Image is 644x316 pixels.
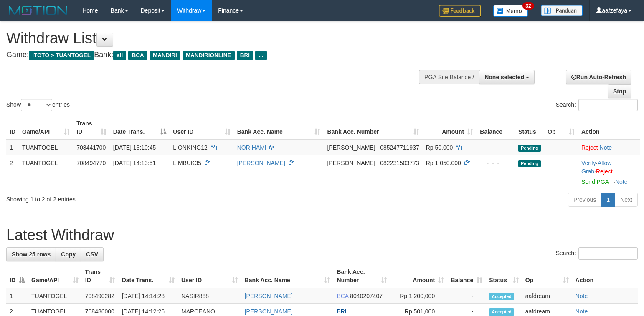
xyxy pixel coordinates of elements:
a: Reject [581,144,598,151]
a: Previous [568,193,601,207]
span: LIONKING12 [173,144,207,151]
a: [PERSON_NAME] [245,308,293,315]
span: [DATE] 13:10:45 [113,144,156,151]
a: Stop [608,84,631,98]
span: ... [255,51,266,60]
th: User ID: activate to sort column ascending [170,116,233,140]
th: Trans ID: activate to sort column ascending [73,116,110,140]
td: aafdream [522,288,572,304]
label: Search: [556,99,638,111]
span: [DATE] 14:13:51 [113,160,156,166]
a: Note [576,308,588,315]
span: [PERSON_NAME] [327,160,375,166]
span: Copy 8040207407 to clipboard [350,293,383,299]
a: Next [615,193,638,207]
span: · [581,160,611,175]
span: Copy [61,251,76,258]
a: [PERSON_NAME] [245,293,293,299]
td: · [578,140,640,155]
span: Rp 1.050.000 [426,160,461,166]
span: MANDIRIONLINE [183,51,235,60]
th: Date Trans.: activate to sort column descending [110,116,170,140]
span: Rp 50.000 [426,144,453,151]
th: Bank Acc. Number: activate to sort column ascending [333,264,390,288]
a: Run Auto-Refresh [566,70,631,84]
td: TUANTOGEL [19,155,73,189]
a: Verify [581,160,596,166]
td: TUANTOGEL [28,288,82,304]
img: Feedback.jpg [439,5,481,17]
a: NOR HAMI [237,144,266,151]
img: MOTION_logo.png [6,4,70,17]
th: Balance: activate to sort column ascending [447,264,486,288]
a: Note [600,144,612,151]
th: Amount: activate to sort column ascending [423,116,477,140]
th: Amount: activate to sort column ascending [390,264,447,288]
img: Button%20Memo.svg [493,5,528,17]
span: Accepted [489,308,514,316]
th: Date Trans.: activate to sort column ascending [119,264,178,288]
th: Bank Acc. Name: activate to sort column ascending [234,116,324,140]
a: Note [615,178,628,185]
span: 708494770 [76,160,106,166]
div: PGA Site Balance / [419,70,479,84]
th: Status [515,116,544,140]
label: Show entries [6,99,70,111]
th: Op: activate to sort column ascending [522,264,572,288]
th: Trans ID: activate to sort column ascending [82,264,119,288]
span: BCA [128,51,147,60]
th: ID: activate to sort column descending [6,264,28,288]
span: Copy 085247711937 to clipboard [380,144,419,151]
th: Bank Acc. Number: activate to sort column ascending [324,116,422,140]
img: panduan.png [541,5,583,16]
th: Balance [477,116,515,140]
th: Action [578,116,640,140]
span: ITOTO > TUANTOGEL [29,51,94,60]
td: 1 [6,140,19,155]
h1: Latest Withdraw [6,227,638,243]
td: · · [578,155,640,189]
span: all [113,51,126,60]
span: 708441700 [76,144,106,151]
td: Rp 1,200,000 [390,288,447,304]
a: Send PGA [581,178,609,185]
td: NASIR888 [178,288,241,304]
span: BRI [337,308,346,315]
th: Status: activate to sort column ascending [486,264,522,288]
a: Show 25 rows [6,247,56,261]
td: 1 [6,288,28,304]
th: Game/API: activate to sort column ascending [28,264,82,288]
input: Search: [578,247,638,260]
div: Showing 1 to 2 of 2 entries [6,192,262,203]
span: MANDIRI [150,51,180,60]
td: [DATE] 14:14:28 [119,288,178,304]
a: [PERSON_NAME] [237,160,285,166]
span: BCA [337,293,348,299]
span: None selected [484,74,524,80]
a: 1 [601,193,615,207]
th: Game/API: activate to sort column ascending [19,116,73,140]
td: 708490282 [82,288,119,304]
span: 32 [522,2,534,10]
select: Showentries [21,99,52,111]
input: Search: [578,99,638,111]
span: Show 25 rows [12,251,51,258]
a: Note [576,293,588,299]
td: TUANTOGEL [19,140,73,155]
a: CSV [81,247,104,261]
span: Pending [518,145,541,152]
span: [PERSON_NAME] [327,144,375,151]
label: Search: [556,247,638,260]
th: Op: activate to sort column ascending [544,116,578,140]
button: None selected [479,70,535,84]
span: Accepted [489,293,514,300]
th: User ID: activate to sort column ascending [178,264,241,288]
a: Allow Grab [581,160,611,175]
div: - - - [480,159,512,167]
span: Copy 082231503773 to clipboard [380,160,419,166]
td: - [447,288,486,304]
h1: Withdraw List [6,30,421,47]
span: Pending [518,160,541,167]
a: Reject [596,168,613,175]
span: LIMBUK35 [173,160,201,166]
